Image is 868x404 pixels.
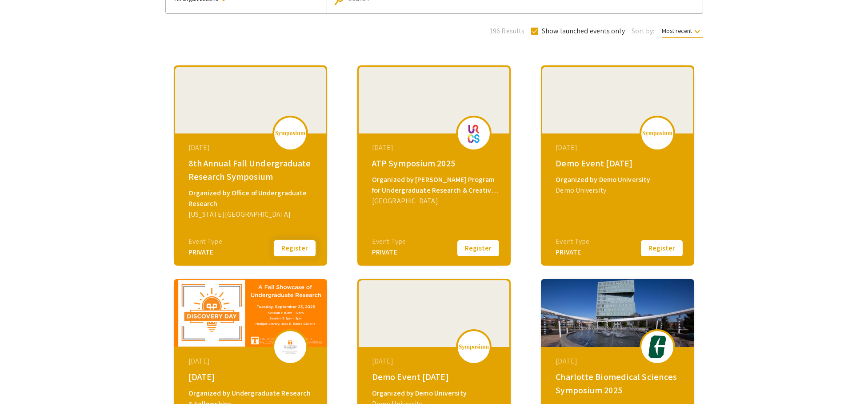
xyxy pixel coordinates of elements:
div: Organized by Demo University [372,388,498,399]
img: logo_v2.png [458,344,489,350]
div: [DATE] [188,142,315,153]
div: Event Type [188,236,222,247]
img: biomedical-sciences2025_eventCoverPhoto_f0c029__thumb.jpg [541,279,694,347]
span: Most recent [662,27,703,38]
img: logo_v2.png [275,130,306,137]
div: PRIVATE [372,247,406,258]
img: logo_v2.png [642,130,673,137]
div: Event Type [372,236,406,247]
div: Organized by [PERSON_NAME] Program for Undergraduate Research & Creative Scholarship [372,174,498,196]
img: discovery-day-2025_eventCoverPhoto_44667f__thumb.png [174,279,327,347]
div: Charlotte Biomedical Sciences Symposium 2025 [556,370,682,397]
span: Sort by: [632,26,655,36]
div: PRIVATE [556,247,589,258]
img: biomedical-sciences2025_eventLogo_e7ea32_.png [644,335,671,358]
div: Organized by Office of Undergraduate Research [188,188,315,209]
button: Register [640,239,684,258]
div: [DATE] [556,356,682,367]
div: Event Type [556,236,589,247]
img: atp2025_eventLogo_56bb79_.png [460,122,487,144]
div: ATP Symposium 2025 [372,157,498,170]
div: [DATE] [188,356,315,367]
div: 8th Annual Fall Undergraduate Research Symposium [188,157,315,183]
div: [US_STATE][GEOGRAPHIC_DATA] [188,209,315,220]
div: PRIVATE [188,247,222,258]
div: [DATE] [556,142,682,153]
div: Demo Event [DATE] [372,370,498,384]
div: [DATE] [372,142,498,153]
div: [GEOGRAPHIC_DATA] [372,196,498,206]
span: 196 Results [490,26,524,36]
div: [DATE] [188,370,315,384]
iframe: Chat [7,364,38,397]
button: Most recent [655,23,710,39]
button: Register [272,239,317,258]
span: Show launched events only [542,26,625,36]
mat-icon: keyboard_arrow_down [692,26,703,37]
div: [DATE] [372,356,498,367]
div: Organized by Demo University [556,174,682,185]
img: discovery-day-2025_eventLogo_8ba5b6_.png [277,335,304,358]
div: Demo University [556,185,682,196]
button: Register [456,239,500,258]
div: Demo Event [DATE] [556,157,682,170]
